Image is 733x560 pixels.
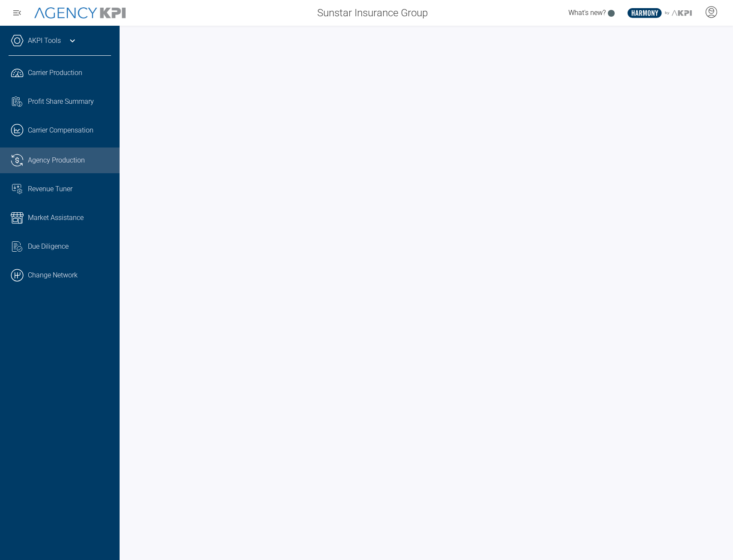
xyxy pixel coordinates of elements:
[28,125,93,135] span: Carrier Compensation
[28,96,94,107] span: Profit Share Summary
[568,9,606,17] span: What's new?
[317,5,428,21] span: Sunstar Insurance Group
[28,241,69,252] span: Due Diligence
[34,7,126,19] img: AgencyKPI
[28,184,72,194] span: Revenue Tuner
[28,155,85,166] span: Agency Production
[28,36,61,46] a: AKPI Tools
[28,213,84,223] span: Market Assistance
[28,68,82,78] span: Carrier Production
